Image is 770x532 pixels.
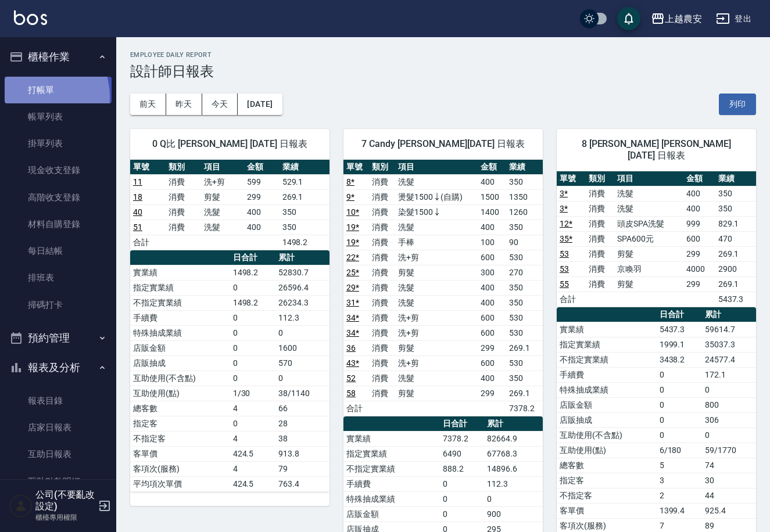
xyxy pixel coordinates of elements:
[571,138,742,161] span: 8 [PERSON_NAME] [PERSON_NAME] [DATE] 日報表
[484,461,543,476] td: 14896.6
[702,307,756,322] th: 累計
[506,160,543,175] th: 業績
[130,355,230,371] td: 店販抽成
[478,220,506,235] td: 400
[484,476,543,491] td: 112.3
[35,512,95,523] p: 櫃檯專用權限
[5,387,112,414] a: 報表目錄
[144,138,316,150] span: 0 Q比 [PERSON_NAME] [DATE] 日報表
[275,401,330,416] td: 66
[478,340,506,355] td: 299
[657,337,702,352] td: 1999.1
[35,489,95,512] h5: 公司(不要亂改設定)
[440,416,484,432] th: 日合計
[130,235,166,250] td: 合計
[343,160,369,175] th: 單號
[560,249,569,258] a: 53
[506,340,543,355] td: 269.1
[280,204,330,220] td: 350
[280,160,330,175] th: 業績
[202,94,238,115] button: 今天
[395,204,478,220] td: 染髮1500↓
[130,250,330,492] table: a dense table
[657,307,702,322] th: 日合計
[244,160,280,175] th: 金額
[395,340,478,355] td: 剪髮
[683,246,715,261] td: 299
[230,446,275,461] td: 424.5
[275,431,330,446] td: 38
[5,42,112,72] button: 櫃檯作業
[130,340,230,355] td: 店販金額
[166,160,201,175] th: 類別
[244,220,280,235] td: 400
[557,337,657,352] td: 指定實業績
[484,431,543,446] td: 82664.9
[230,265,275,280] td: 1498.2
[230,431,275,446] td: 4
[369,355,395,371] td: 消費
[614,201,683,216] td: 洗髮
[683,276,715,292] td: 299
[369,340,395,355] td: 消費
[133,192,142,202] a: 18
[343,506,440,522] td: 店販金額
[484,491,543,506] td: 0
[395,174,478,189] td: 洗髮
[244,204,280,220] td: 400
[557,397,657,412] td: 店販金額
[440,491,484,506] td: 0
[484,506,543,522] td: 900
[343,446,440,461] td: 指定實業績
[702,382,756,397] td: 0
[683,201,715,216] td: 400
[506,371,543,386] td: 350
[715,292,756,307] td: 5437.3
[478,265,506,280] td: 300
[702,337,756,352] td: 35037.3
[230,280,275,295] td: 0
[440,461,484,476] td: 888.2
[478,355,506,371] td: 600
[369,204,395,220] td: 消費
[395,250,478,265] td: 洗+剪
[346,373,356,383] a: 52
[201,174,244,189] td: 洗+剪
[369,235,395,250] td: 消費
[506,295,543,310] td: 350
[702,473,756,488] td: 30
[369,371,395,386] td: 消費
[346,343,356,353] a: 36
[440,476,484,491] td: 0
[275,280,330,295] td: 26596.4
[5,468,112,495] a: 互助點數明細
[665,12,702,26] div: 上越農安
[557,367,657,382] td: 手續費
[130,416,230,431] td: 指定客
[9,494,33,517] img: Person
[506,325,543,340] td: 530
[5,184,112,211] a: 高階收支登錄
[657,488,702,503] td: 2
[369,265,395,280] td: 消費
[719,94,756,115] button: 列印
[440,431,484,446] td: 7378.2
[715,246,756,261] td: 269.1
[5,211,112,238] a: 材料自購登錄
[395,371,478,386] td: 洗髮
[586,246,615,261] td: 消費
[166,174,201,189] td: 消費
[5,414,112,441] a: 店家日報表
[275,295,330,310] td: 26234.3
[369,250,395,265] td: 消費
[369,189,395,204] td: 消費
[557,488,657,503] td: 不指定客
[506,174,543,189] td: 350
[557,458,657,473] td: 總客數
[166,189,201,204] td: 消費
[133,222,142,232] a: 51
[715,261,756,276] td: 2900
[230,416,275,431] td: 0
[230,325,275,340] td: 0
[275,325,330,340] td: 0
